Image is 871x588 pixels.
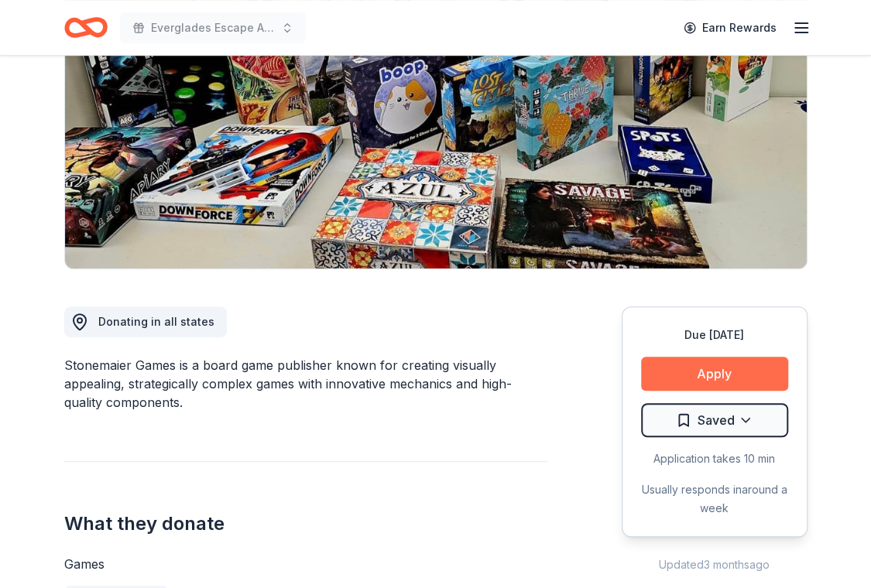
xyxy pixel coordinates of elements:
div: Due [DATE] [641,326,788,344]
button: Everglades Escape Annual Gala [120,12,306,43]
a: Home [64,9,108,46]
a: Earn Rewards [674,14,786,42]
button: Apply [641,357,788,391]
span: Saved [698,410,735,430]
div: Application takes 10 min [641,450,788,468]
span: Everglades Escape Annual Gala [151,19,275,37]
div: Stonemaier Games is a board game publisher known for creating visually appealing, strategically c... [64,356,547,412]
div: Usually responds in around a week [641,480,788,518]
div: Updated 3 months ago [622,556,808,574]
button: Saved [641,403,788,437]
div: Games [64,555,547,573]
span: Donating in all states [98,315,214,328]
h2: What they donate [64,511,547,536]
